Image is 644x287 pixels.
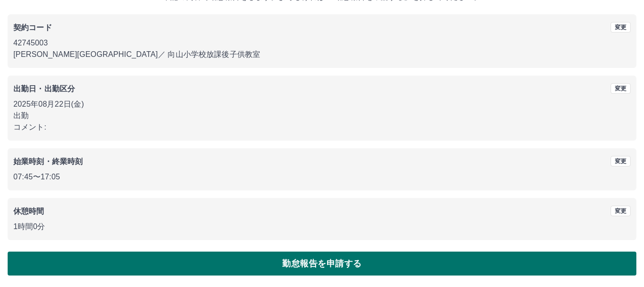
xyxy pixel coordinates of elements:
[13,110,631,121] p: 出勤
[13,221,631,232] p: 1時間0分
[13,121,631,133] p: コメント:
[611,206,631,216] button: 変更
[13,99,631,110] p: 2025年08月22日(金)
[13,37,631,49] p: 42745003
[611,22,631,33] button: 変更
[611,83,631,94] button: 変更
[13,85,75,93] b: 出勤日・出勤区分
[13,171,631,183] p: 07:45 〜 17:05
[8,252,636,276] button: 勤怠報告を申請する
[13,207,44,215] b: 休憩時間
[13,157,83,166] b: 始業時刻・終業時刻
[13,23,52,32] b: 契約コード
[13,49,631,60] p: [PERSON_NAME][GEOGRAPHIC_DATA] ／ 向山小学校放課後子供教室
[611,156,631,166] button: 変更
